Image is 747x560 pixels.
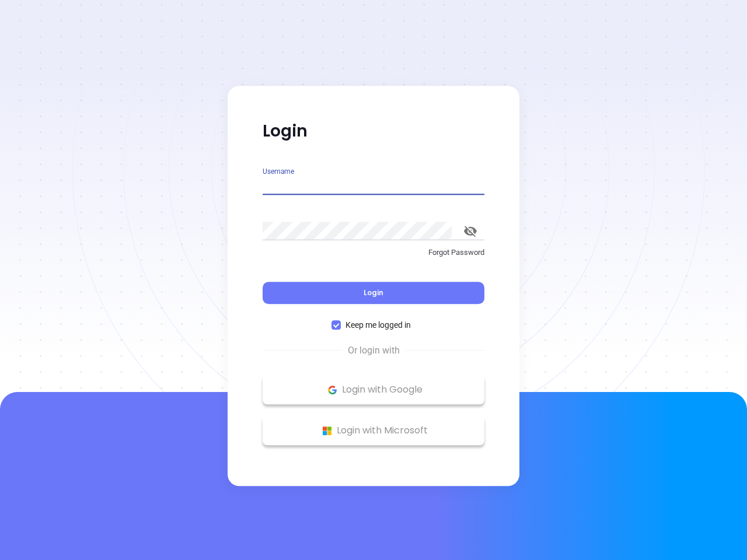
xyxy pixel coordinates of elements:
[456,217,484,245] button: toggle password visibility
[263,375,484,404] button: Google Logo Login with Google
[263,168,294,175] label: Username
[263,247,484,258] p: Forgot Password
[342,344,406,358] span: Or login with
[268,381,479,398] p: Login with Google
[268,422,479,439] p: Login with Microsoft
[325,383,340,397] img: Google Logo
[263,121,484,142] p: Login
[263,282,484,304] button: Login
[364,288,383,297] span: Login
[341,318,416,331] span: Keep me logged in
[263,416,484,445] button: Microsoft Logo Login with Microsoft
[320,423,334,438] img: Microsoft Logo
[263,247,484,268] a: Forgot Password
